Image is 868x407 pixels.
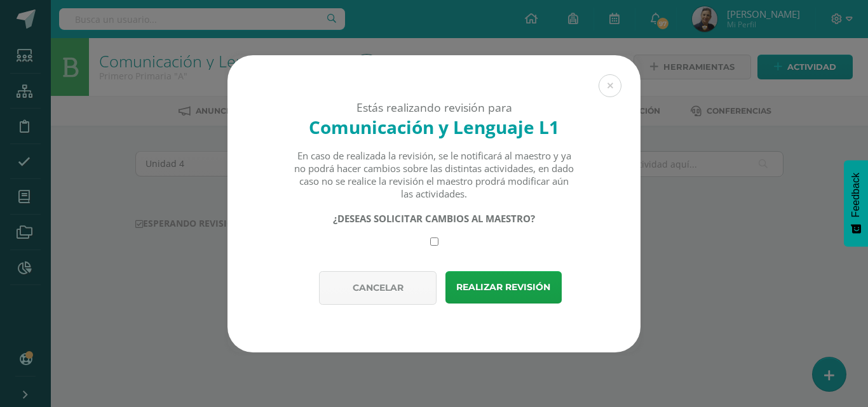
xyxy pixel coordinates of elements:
[309,115,559,139] strong: Comunicación y Lenguaje L1
[599,74,621,97] button: Close (Esc)
[850,173,862,217] span: Feedback
[430,237,438,246] input: Require changes
[250,100,618,115] div: Estás realizando revisión para
[445,271,562,304] button: Realizar revisión
[333,212,535,225] strong: ¿DESEAS SOLICITAR CAMBIOS AL MAESTRO?
[294,149,575,200] div: En caso de realizada la revisión, se le notificará al maestro y ya no podrá hacer cambios sobre l...
[319,271,437,305] button: Cancelar
[844,160,868,246] button: Feedback - Mostrar encuesta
